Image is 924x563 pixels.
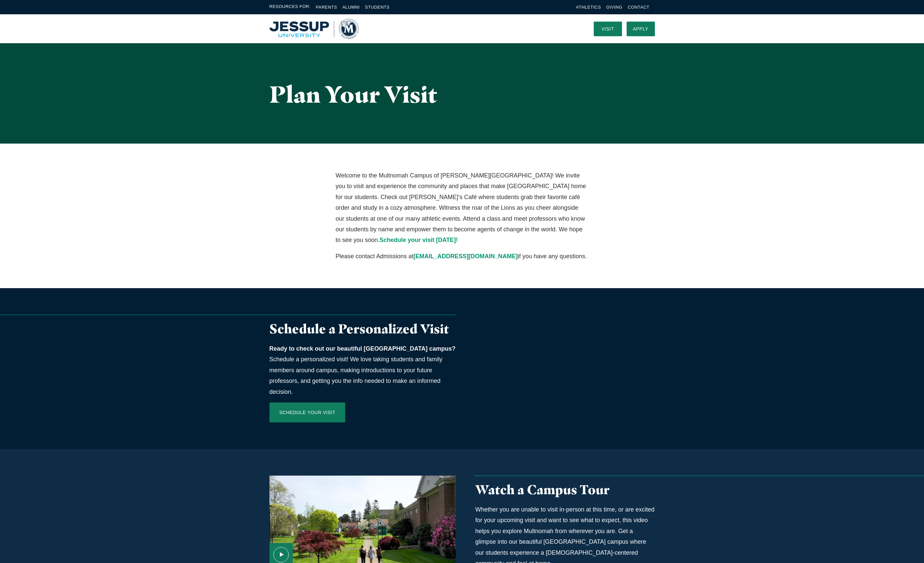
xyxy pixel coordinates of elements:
[269,321,456,337] h3: Schedule a Personalized Visit
[269,343,456,397] p: Schedule a personalized visit! We love taking students and family members around campus, making i...
[606,5,623,10] a: Giving
[594,22,622,36] a: Visit
[269,19,359,39] a: Home
[336,251,588,262] p: Please contact Admissions at if you have any questions.
[379,237,458,243] a: Schedule your visit [DATE]!
[269,345,456,352] strong: Ready to check out our beautiful [GEOGRAPHIC_DATA] campus?
[576,5,601,10] a: Athletics
[468,315,655,325] a: Students walking in Portland near Multnomah Campus
[269,3,311,11] span: Resources For:
[365,5,390,10] a: Students
[475,482,655,498] h3: Watch a Campus Tour
[627,22,655,36] a: Apply
[413,253,518,260] a: [EMAIL_ADDRESS][DOMAIN_NAME]
[269,402,346,422] a: Schedule Your Visit
[316,5,337,10] a: Parents
[269,19,359,39] img: Multnomah University Logo
[342,5,359,10] a: Alumni
[628,5,649,10] a: Contact
[269,81,655,107] h1: Plan Your Visit
[481,320,515,321] img: 2022_JUNIOR_SEARCH_banner
[336,170,588,246] p: Welcome to the Multnomah Campus of [PERSON_NAME][GEOGRAPHIC_DATA]! We invite you to visit and exp...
